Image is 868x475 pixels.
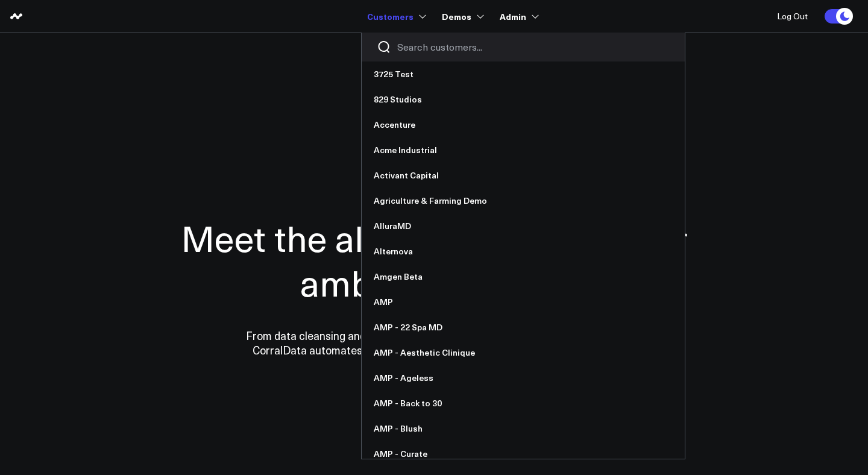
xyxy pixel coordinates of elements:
a: Accenture [362,112,685,137]
a: AMP - Blush [362,416,685,441]
a: AMP - Curate [362,441,685,467]
a: AMP [362,289,685,315]
a: 829 Studios [362,87,685,112]
a: AlluraMD [362,213,685,239]
a: Amgen Beta [362,264,685,289]
a: Alternova [362,239,685,264]
button: Search customers button [377,40,391,54]
a: Agriculture & Farming Demo [362,188,685,213]
a: Demos [442,5,482,27]
a: AMP - Aesthetic Clinique [362,340,685,365]
p: From data cleansing and integration to personalized dashboards and insights, CorralData automates... [220,329,648,357]
a: Admin [500,5,536,27]
a: 3725 Test [362,61,685,87]
h1: Meet the all-in-one data hub for ambitious teams [139,215,729,304]
a: Customers [367,5,424,27]
a: AMP - Back to 30 [362,391,685,416]
a: Acme Industrial [362,137,685,163]
a: AMP - Ageless [362,365,685,391]
a: Activant Capital [362,163,685,188]
a: AMP - 22 Spa MD [362,315,685,340]
input: Search customers input [397,40,670,54]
